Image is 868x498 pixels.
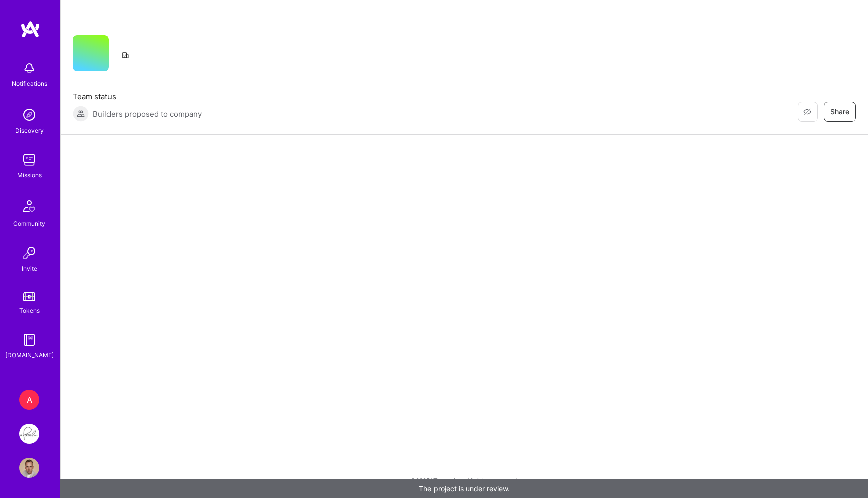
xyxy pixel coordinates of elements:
img: bell [19,58,39,78]
img: Invite [19,243,39,263]
button: Share [824,102,856,122]
img: Pearl: Product Team [19,424,39,444]
img: Community [17,194,41,218]
a: User Avatar [17,458,42,478]
span: Builders proposed to company [93,109,202,119]
img: tokens [23,292,35,301]
span: Share [830,107,849,117]
img: discovery [19,105,39,125]
img: guide book [19,330,39,350]
span: Team status [73,91,202,102]
i: icon CompanyGray [121,51,129,59]
a: A [17,390,42,410]
i: icon EyeClosed [803,108,811,116]
a: Pearl: Product Team [17,424,42,444]
div: Discovery [15,125,44,136]
div: Community [13,218,45,229]
img: Builders proposed to company [73,106,89,122]
img: teamwork [19,150,39,170]
div: The project is under review. [60,479,868,498]
div: [DOMAIN_NAME] [5,350,54,360]
div: Invite [22,263,37,274]
div: Missions [17,170,42,180]
img: User Avatar [19,458,39,478]
div: Notifications [12,78,47,89]
img: logo [20,20,40,38]
div: Tokens [19,305,40,316]
div: A [19,390,39,410]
